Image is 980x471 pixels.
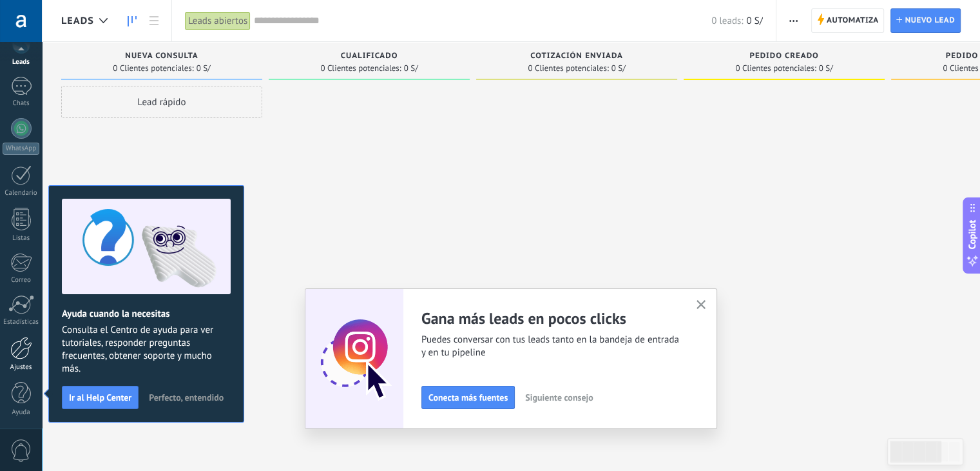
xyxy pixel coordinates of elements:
[421,334,680,359] span: Puedes conversar con tus leads tanto en la bandeja de entrada y en tu pipeline
[746,15,762,27] span: 0 S/
[690,52,878,63] div: Pedido creado
[421,386,515,409] button: Conecta más fuentes
[819,65,833,72] span: 0 S/
[611,65,626,72] span: 0 S/
[711,15,743,27] span: 0 leads:
[525,393,593,402] span: Siguiente consejo
[149,393,224,402] span: Perfecto, entendido
[185,12,251,30] div: Leads abiertos
[519,388,599,407] button: Siguiente consejo
[61,15,94,27] span: Leads
[113,65,193,72] span: 0 Clientes potenciales:
[197,65,211,72] span: 0 S/
[320,65,401,72] span: 0 Clientes potenciales:
[890,8,961,33] a: Nuevo lead
[68,52,256,63] div: Nueva consulta
[121,8,143,34] a: Leads
[811,8,885,33] a: Automatiza
[3,408,40,417] div: Ayuda
[62,308,231,320] h2: Ayuda cuando la necesitas
[530,52,623,61] span: Cotización enviada
[421,308,680,328] h2: Gana más leads en pocos clicks
[275,52,463,63] div: Cualificado
[483,52,671,63] div: Cotización enviada
[784,8,803,33] button: Más
[125,52,198,61] span: Nueva consulta
[905,9,955,32] span: Nuevo lead
[62,386,139,409] button: Ir al Help Center
[341,52,398,61] span: Cualificado
[3,99,40,108] div: Chats
[827,9,879,32] span: Automatiza
[69,393,131,402] span: Ir al Help Center
[966,220,979,250] span: Copilot
[3,276,40,285] div: Correo
[3,318,40,326] div: Estadísticas
[62,324,231,376] span: Consulta el Centro de ayuda para ver tutoriales, responder preguntas frecuentes, obtener soporte ...
[143,8,165,34] a: Lista
[3,234,40,243] div: Listas
[3,363,40,372] div: Ajustes
[143,388,229,407] button: Perfecto, entendido
[404,65,418,72] span: 0 S/
[61,86,262,118] div: Lead rápido
[3,189,40,197] div: Calendario
[3,143,39,155] div: WhatsApp
[428,393,508,402] span: Conecta más fuentes
[749,52,818,61] span: Pedido creado
[528,65,608,72] span: 0 Clientes potenciales:
[735,65,816,72] span: 0 Clientes potenciales:
[3,58,40,66] div: Leads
